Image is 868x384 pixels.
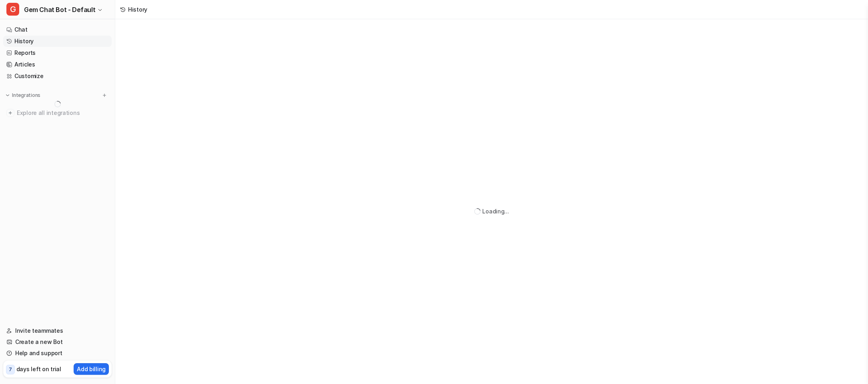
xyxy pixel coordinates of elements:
a: Create a new Bot [3,336,112,348]
p: 7 [9,366,12,373]
span: Explore all integrations [17,107,108,119]
img: menu_add.svg [102,92,107,98]
span: Gem Chat Bot - Default [24,4,95,15]
a: Explore all integrations [3,107,112,119]
a: Help and support [3,348,112,359]
img: expand menu [5,92,10,98]
button: Integrations [3,91,43,99]
span: G [6,3,19,16]
div: Loading... [482,207,509,215]
p: days left on trial [16,365,61,373]
a: History [3,36,112,47]
a: Invite teammates [3,325,112,336]
a: Chat [3,24,112,35]
button: Add billing [74,363,109,375]
a: Customize [3,70,112,82]
p: Add billing [77,365,106,373]
a: Reports [3,47,112,58]
p: Integrations [12,92,40,99]
div: History [128,5,147,14]
img: explore all integrations [6,109,14,117]
a: Articles [3,59,112,70]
